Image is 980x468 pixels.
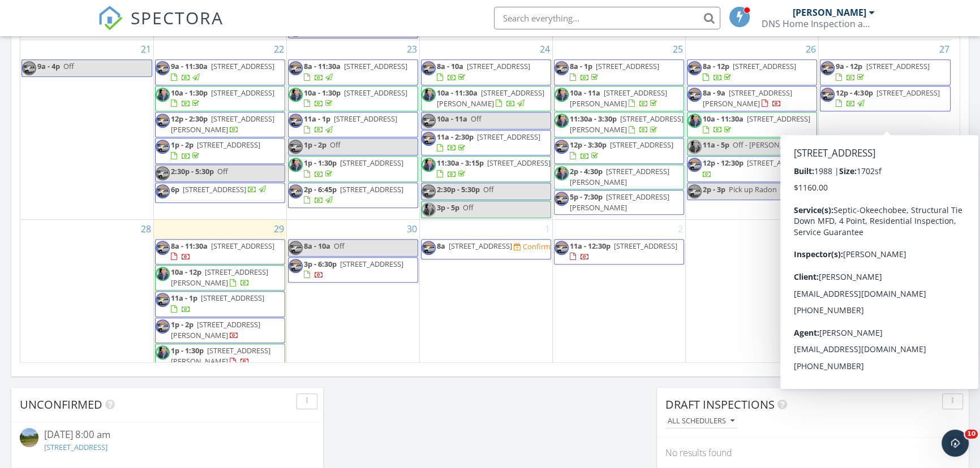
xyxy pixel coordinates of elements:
a: SPECTORA [98,15,223,39]
span: [STREET_ADDRESS] [487,158,551,168]
span: [STREET_ADDRESS] [334,114,397,124]
a: 11a - 1p [STREET_ADDRESS] [304,114,397,135]
td: Go to September 25, 2025 [553,40,686,219]
span: Unconfirmed [20,397,102,412]
td: Go to September 28, 2025 [20,219,153,391]
a: 8a - 1p [STREET_ADDRESS] [554,59,684,85]
a: 8a - 11:30a [STREET_ADDRESS] [304,61,407,82]
a: Go to October 1, 2025 [543,220,552,238]
a: Go to October 2, 2025 [676,220,685,238]
span: Off [471,114,482,124]
a: Go to September 28, 2025 [139,220,153,238]
a: Go to September 29, 2025 [272,220,286,238]
img: photo_sep_12_2024__10_39_02_am.jpg [422,88,436,102]
img: logo.jpg [687,158,702,172]
img: logo.jpg [156,114,170,128]
span: 6p [171,184,179,194]
span: 1p - 2p [304,140,326,150]
span: [STREET_ADDRESS][PERSON_NAME] [171,319,260,340]
img: logo.jpg [156,61,170,75]
a: 3p - 6:30p [STREET_ADDRESS] [288,257,418,283]
a: Go to September 22, 2025 [272,40,286,58]
a: 12p - 2:30p [STREET_ADDRESS][PERSON_NAME] [171,114,274,135]
span: [STREET_ADDRESS] [596,61,659,71]
a: 11a - 12:30p [STREET_ADDRESS] [554,239,684,265]
span: 3p - 6:30p [304,259,337,269]
img: logo.jpg [555,241,569,255]
img: photo_sep_12_2024__10_39_02_am.jpg [687,140,702,154]
span: Draft Inspections [665,397,775,412]
span: [STREET_ADDRESS] [866,61,929,71]
div: Confirm [523,242,551,251]
span: [STREET_ADDRESS] [211,61,274,71]
img: logo.jpg [422,184,436,198]
a: 12p - 4:30p [STREET_ADDRESS] [820,86,951,111]
img: logo.jpg [289,184,303,198]
td: Go to September 26, 2025 [686,40,819,219]
span: 10a - 1:30p [171,88,208,98]
a: 3p - 6:30p [STREET_ADDRESS] [304,259,403,280]
a: Go to September 30, 2025 [405,220,419,238]
span: [STREET_ADDRESS] [344,61,407,71]
img: logo.jpg [156,241,170,255]
span: [STREET_ADDRESS] [610,140,673,150]
div: No results found [657,437,969,468]
a: 1p - 2p [STREET_ADDRESS][PERSON_NAME] [155,318,285,343]
a: 11a - 2:30p [STREET_ADDRESS] [421,130,551,155]
img: streetview [20,428,38,447]
span: 8a - 12p [703,61,729,71]
img: photo_sep_12_2024__10_39_02_am.jpg [156,88,170,102]
td: Go to October 1, 2025 [419,219,552,391]
span: 2p - 6:45p [304,184,337,194]
img: logo.jpg [22,61,36,75]
img: photo_sep_12_2024__10_39_02_am.jpg [289,158,303,172]
img: logo.jpg [289,140,303,154]
a: 12p - 12:30p [STREET_ADDRESS] [687,156,817,181]
a: 11a - 1p [STREET_ADDRESS] [155,291,285,317]
td: Go to October 2, 2025 [553,219,686,391]
span: [STREET_ADDRESS][PERSON_NAME] [437,88,544,109]
img: logo.jpg [156,293,170,307]
span: 12p - 4:30p [836,88,872,98]
span: Off [483,184,494,194]
img: photo_sep_12_2024__10_39_02_am.jpg [422,158,436,172]
div: [PERSON_NAME] [793,7,866,18]
img: photo_sep_12_2024__10_39_02_am.jpg [555,114,569,128]
a: 10a - 11a [STREET_ADDRESS][PERSON_NAME] [570,88,667,109]
a: 12p - 2:30p [STREET_ADDRESS][PERSON_NAME] [155,112,285,137]
a: 10a - 11a [STREET_ADDRESS][PERSON_NAME] [554,86,684,111]
span: [STREET_ADDRESS] [344,88,407,98]
span: Pick up Radon [729,184,777,194]
span: [STREET_ADDRESS] [449,241,512,251]
span: 10 [965,430,978,439]
span: [STREET_ADDRESS] [211,241,274,251]
a: 10a - 1:30p [STREET_ADDRESS] [304,88,407,109]
a: 10a - 12p [STREET_ADDRESS][PERSON_NAME] [155,265,285,291]
span: 11a - 1p [171,293,197,303]
span: [STREET_ADDRESS][PERSON_NAME] [570,166,669,187]
span: [STREET_ADDRESS] [747,158,810,168]
span: 11a - 5p [703,140,729,150]
span: 1p - 2p [171,319,194,330]
iframe: Intercom live chat [942,430,969,457]
div: All schedulers [668,417,734,425]
a: 11:30a - 3:15p [STREET_ADDRESS] [421,156,551,181]
a: [DATE] 8:00 am [STREET_ADDRESS] [20,428,315,455]
span: [STREET_ADDRESS][PERSON_NAME] [570,88,667,109]
span: 2:30p - 5:30p [171,166,214,176]
a: Go to October 3, 2025 [809,220,818,238]
a: 9a - 11:30a [STREET_ADDRESS] [155,59,285,85]
img: logo.jpg [289,61,303,75]
span: 12p - 3:30p [570,140,607,150]
img: logo.jpg [289,241,303,255]
td: Go to October 3, 2025 [686,219,819,391]
a: 8a [STREET_ADDRESS] Confirm [421,239,551,259]
span: 10a - 11:30a [703,114,743,124]
span: 11a - 2:30p [437,132,474,142]
span: [STREET_ADDRESS][PERSON_NAME] [703,88,792,109]
span: 2p - 4:30p [570,166,603,176]
img: logo.jpg [156,319,170,333]
img: logo.jpg [156,184,170,198]
span: 1p - 1:30p [171,345,204,356]
a: 1p - 2p [STREET_ADDRESS] [171,140,260,161]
